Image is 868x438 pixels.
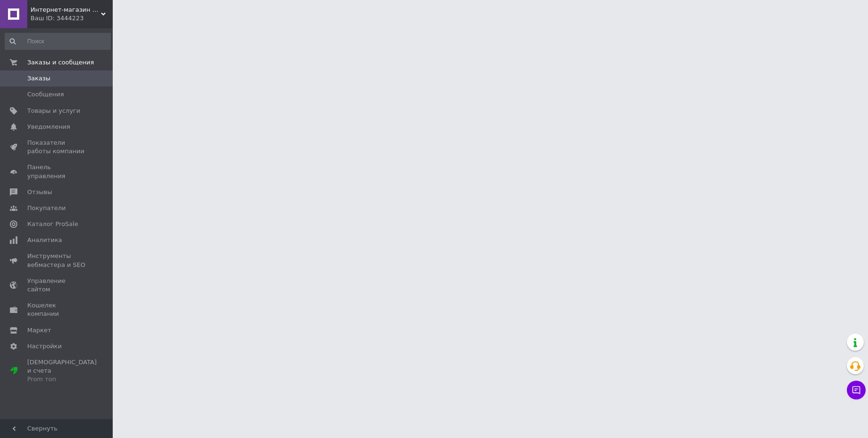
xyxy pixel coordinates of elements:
[27,236,62,244] span: Аналитика
[27,107,80,115] span: Товары и услуги
[27,277,87,294] span: Управление сайтом
[31,14,113,23] div: Ваш ID: 3444223
[27,301,87,318] span: Кошелек компании
[27,204,66,212] span: Покупатели
[27,139,87,156] span: Показатели работы компании
[27,220,78,228] span: Каталог ProSale
[27,188,52,196] span: Отзывы
[5,33,111,50] input: Поиск
[27,375,97,383] div: Prom топ
[27,163,87,180] span: Панель управления
[27,90,64,99] span: Сообщения
[27,342,62,351] span: Настройки
[27,252,87,269] span: Инструменты вебмастера и SEO
[31,6,101,14] span: Интернет-магазин Твой шоппинг
[27,123,70,131] span: Уведомления
[27,58,94,67] span: Заказы и сообщения
[27,358,97,384] span: [DEMOGRAPHIC_DATA] и счета
[27,74,50,83] span: Заказы
[847,381,866,399] button: Чат с покупателем
[27,326,51,335] span: Маркет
